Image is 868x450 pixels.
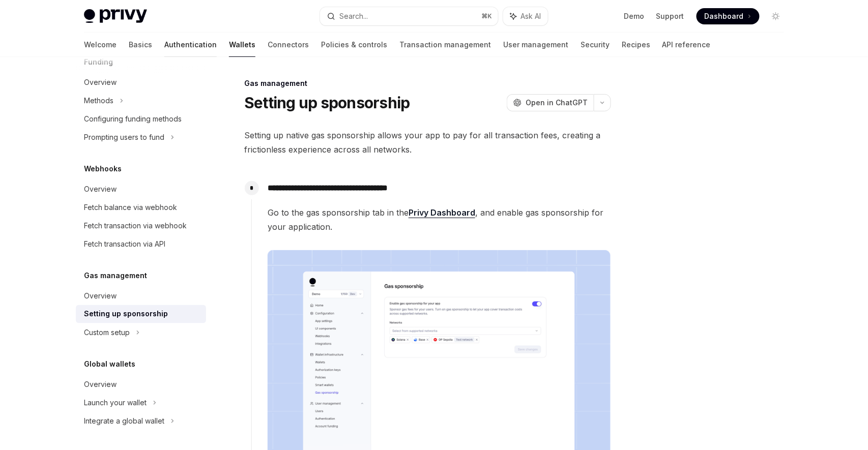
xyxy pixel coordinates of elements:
a: Welcome [84,33,117,57]
img: light logo [84,9,147,23]
div: Overview [84,183,117,195]
div: Integrate a global wallet [84,415,164,427]
a: Overview [76,375,206,394]
div: Overview [84,378,117,391]
a: Privy Dashboard [409,207,475,218]
button: Search...⌘K [320,7,498,25]
a: Policies & controls [321,33,387,57]
span: Dashboard [705,11,744,21]
a: Wallets [229,33,255,57]
div: Fetch balance via webhook [84,201,177,214]
a: API reference [662,33,711,57]
h5: Gas management [84,269,147,282]
a: Transaction management [399,33,491,57]
a: User management [503,33,568,57]
div: Setting up sponsorship [84,308,168,320]
button: Open in ChatGPT [507,94,594,111]
div: Overview [84,76,117,88]
a: Fetch transaction via API [76,235,206,253]
a: Support [656,11,684,21]
button: Toggle dark mode [768,8,784,24]
span: Go to the gas sponsorship tab in the , and enable gas sponsorship for your application. [268,205,611,234]
a: Setting up sponsorship [76,305,206,323]
div: Fetch transaction via webhook [84,220,187,232]
div: Methods [84,95,113,107]
div: Launch your wallet [84,397,147,409]
a: Overview [76,287,206,305]
a: Demo [624,11,644,21]
a: Configuring funding methods [76,110,206,128]
a: Security [581,33,610,57]
span: Setting up native gas sponsorship allows your app to pay for all transaction fees, creating a fri... [244,128,611,157]
a: Overview [76,73,206,92]
div: Search... [339,10,368,22]
div: Custom setup [84,326,130,339]
a: Overview [76,180,206,198]
h1: Setting up sponsorship [244,94,410,112]
div: Gas management [244,78,611,88]
a: Fetch balance via webhook [76,198,206,217]
div: Overview [84,290,117,302]
span: Open in ChatGPT [526,98,588,108]
a: Fetch transaction via webhook [76,217,206,235]
a: Connectors [268,33,309,57]
a: Basics [129,33,152,57]
a: Authentication [164,33,217,57]
h5: Global wallets [84,358,135,370]
div: Fetch transaction via API [84,238,165,250]
button: Ask AI [503,7,548,25]
div: Configuring funding methods [84,113,182,125]
a: Recipes [622,33,650,57]
span: ⌘ K [481,12,492,20]
h5: Webhooks [84,163,122,175]
span: Ask AI [520,11,541,21]
a: Dashboard [697,8,760,24]
div: Prompting users to fund [84,131,164,143]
